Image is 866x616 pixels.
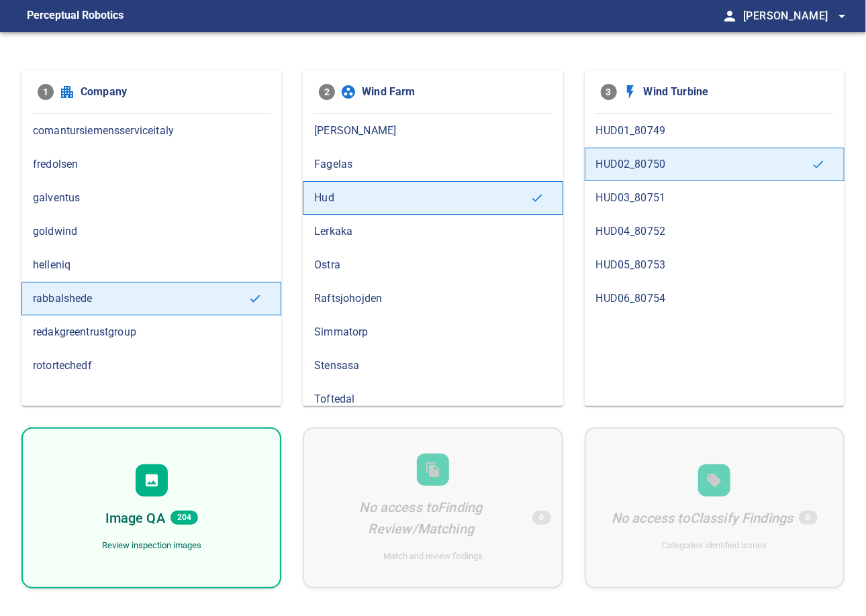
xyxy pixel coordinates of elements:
[303,181,563,215] div: Hud
[314,358,551,374] span: Stensasa
[596,123,833,139] span: HUD01_80749
[585,114,845,148] div: HUD01_80749
[596,190,833,206] span: HUD03_80751
[743,7,850,25] span: [PERSON_NAME]
[585,148,845,181] div: HUD02_80750
[33,257,270,273] span: helleniq
[33,324,270,340] span: redakgreentrustgroup
[596,257,833,273] span: HUD05_80753
[21,114,281,148] div: comantursiemensserviceitaly
[171,511,198,525] span: 204
[21,315,281,349] div: redakgreentrustgroup
[738,3,850,30] button: [PERSON_NAME]
[314,190,530,206] span: Hud
[33,123,270,139] span: comantursiemensserviceitaly
[33,223,270,240] span: goldwind
[303,282,563,315] div: Raftsjohojden
[834,8,850,24] span: arrow_drop_down
[27,5,124,27] figcaption: Perceptual Robotics
[303,382,563,416] div: Toftedal
[303,349,563,382] div: Stensasa
[585,248,845,282] div: HUD05_80753
[314,391,551,407] span: Toftedal
[314,123,551,139] span: [PERSON_NAME]
[33,291,248,307] span: rabbalshede
[314,291,551,307] span: Raftsjohojden
[596,223,833,240] span: HUD04_80752
[21,181,281,215] div: galventus
[21,427,281,588] div: Image QA204Review inspection images
[314,324,551,340] span: Simmatorp
[105,507,165,529] h6: Image QA
[596,291,833,307] span: HUD06_80754
[722,8,738,24] span: person
[585,215,845,248] div: HUD04_80752
[314,257,551,273] span: Ostra
[601,84,617,100] span: 3
[102,540,201,552] div: Review inspection images
[314,156,551,172] span: Fagelas
[21,248,281,282] div: helleniq
[21,148,281,181] div: fredolsen
[21,215,281,248] div: goldwind
[644,84,828,100] span: Wind Turbine
[21,282,281,315] div: rabbalshede
[362,84,546,100] span: Wind Farm
[585,282,845,315] div: HUD06_80754
[303,315,563,349] div: Simmatorp
[314,223,551,240] span: Lerkaka
[596,156,812,172] span: HUD02_80750
[81,84,265,100] span: Company
[33,190,270,206] span: galventus
[303,215,563,248] div: Lerkaka
[319,84,335,100] span: 2
[303,114,563,148] div: [PERSON_NAME]
[303,248,563,282] div: Ostra
[303,148,563,181] div: Fagelas
[585,181,845,215] div: HUD03_80751
[21,349,281,382] div: rotortechedf
[38,84,54,100] span: 1
[33,358,270,374] span: rotortechedf
[33,156,270,172] span: fredolsen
